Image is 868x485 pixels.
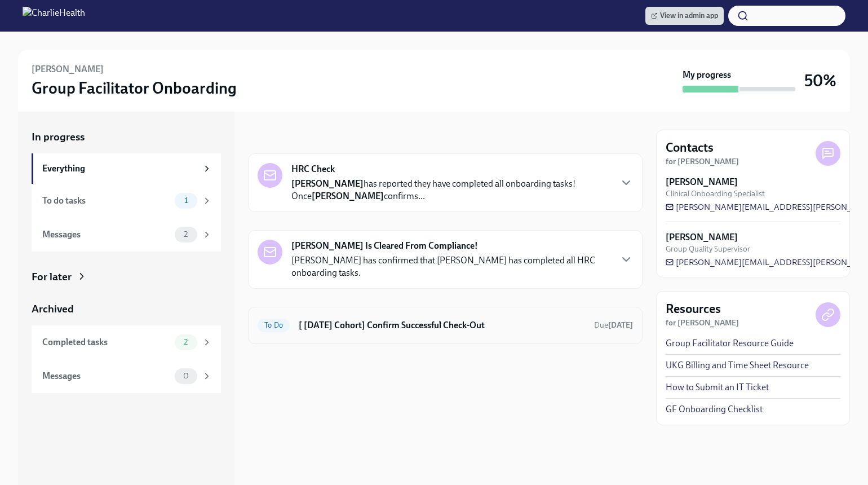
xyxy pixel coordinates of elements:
strong: [DATE] [608,320,633,330]
strong: [PERSON_NAME] [666,176,738,188]
div: Everything [42,162,197,175]
span: Group Quality Supervisor [666,244,750,254]
h3: Group Facilitator Onboarding [32,78,237,98]
a: Messages2 [32,218,221,252]
strong: [PERSON_NAME] [291,178,364,189]
strong: HRC Check [291,163,335,175]
p: has reported they have completed all onboarding tasks! Once confirms... [291,178,610,202]
strong: for [PERSON_NAME] [666,318,739,328]
a: GF Onboarding Checklist [666,403,763,416]
span: 1 [178,196,194,205]
div: For later [32,270,72,284]
a: To do tasks1 [32,184,221,218]
a: View in admin app [645,7,724,25]
strong: [PERSON_NAME] [312,191,384,201]
h6: [ [DATE] Cohort] Confirm Successful Check-Out [299,319,585,332]
a: UKG Billing and Time Sheet Resource [666,359,809,372]
a: For later [32,270,221,284]
h6: [PERSON_NAME] [32,63,104,76]
span: September 27th, 2025 10:00 [594,320,633,330]
h3: 50% [804,70,836,91]
a: To Do[ [DATE] Cohort] Confirm Successful Check-OutDue[DATE] [258,316,633,334]
a: Group Facilitator Resource Guide [666,337,794,350]
p: [PERSON_NAME] has confirmed that [PERSON_NAME] has completed all HRC onboarding tasks. [291,254,610,279]
a: How to Submit an IT Ticket [666,381,769,394]
span: View in admin app [651,10,718,21]
h4: Resources [666,301,721,318]
div: Messages [42,370,170,382]
span: To Do [258,321,290,329]
div: Messages [42,228,170,241]
span: Clinical Onboarding Specialist [666,188,765,199]
a: Everything [32,153,221,184]
div: To do tasks [42,195,170,207]
img: CharlieHealth [23,7,85,25]
span: 2 [177,338,194,346]
strong: My progress [683,69,731,81]
strong: [PERSON_NAME] [666,231,738,244]
div: Completed tasks [42,336,170,349]
span: 0 [176,372,196,380]
a: Messages0 [32,359,221,393]
div: In progress [248,130,301,144]
a: Archived [32,302,221,316]
strong: for [PERSON_NAME] [666,157,739,166]
a: In progress [32,130,221,144]
span: Due [594,320,633,330]
strong: [PERSON_NAME] Is Cleared From Compliance! [291,240,478,252]
a: Completed tasks2 [32,325,221,359]
h4: Contacts [666,139,714,156]
span: 2 [177,230,194,239]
